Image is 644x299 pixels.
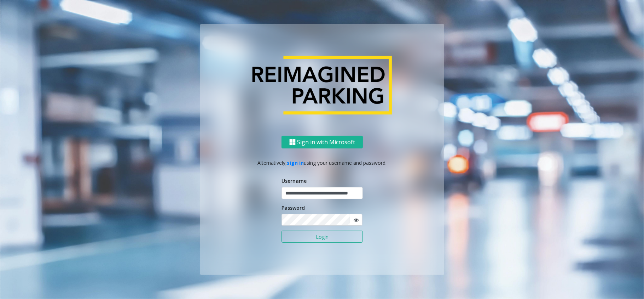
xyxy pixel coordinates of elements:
a: sign in [287,159,304,166]
label: Password [282,204,305,211]
p: Alternatively, using your username and password. [207,159,437,167]
button: Login [282,231,363,243]
button: Sign in with Microsoft [282,136,363,149]
label: Username [282,177,307,185]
